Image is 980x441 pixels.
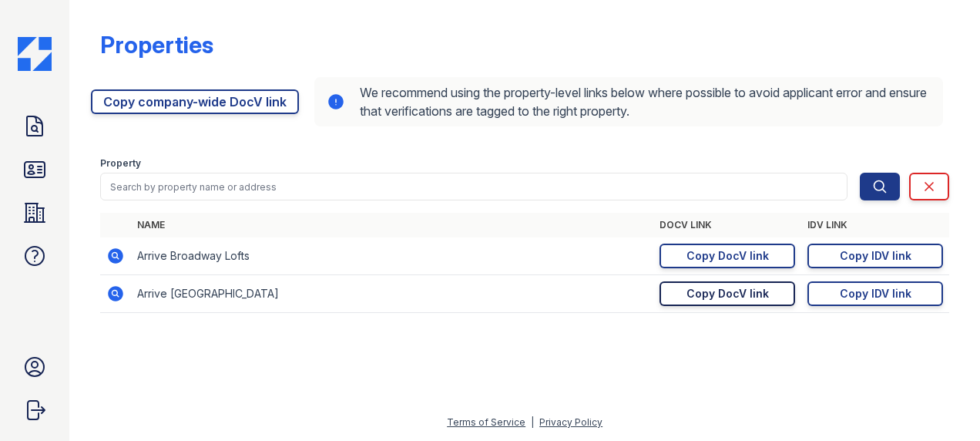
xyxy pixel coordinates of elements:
[100,31,213,59] div: Properties
[131,275,653,313] td: Arrive [GEOGRAPHIC_DATA]
[840,286,911,301] div: Copy IDV link
[131,237,653,275] td: Arrive Broadway Lofts
[807,244,943,268] a: Copy IDV link
[447,416,525,428] a: Terms of Service
[840,248,911,264] div: Copy IDV link
[539,416,602,428] a: Privacy Policy
[100,173,847,200] input: Search by property name or address
[131,213,653,237] th: Name
[801,213,949,237] th: IDV Link
[314,77,943,126] div: We recommend using the property-level links below where possible to avoid applicant error and ens...
[91,89,299,114] a: Copy company-wide DocV link
[18,37,52,71] img: CE_Icon_Blue-c292c112584629df590d857e76928e9f676e5b41ef8f769ba2f05ee15b207248.png
[686,248,769,264] div: Copy DocV link
[653,213,801,237] th: DocV Link
[100,157,141,170] label: Property
[686,286,769,301] div: Copy DocV link
[807,281,943,306] a: Copy IDV link
[531,416,534,428] div: |
[659,244,795,268] a: Copy DocV link
[659,281,795,306] a: Copy DocV link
